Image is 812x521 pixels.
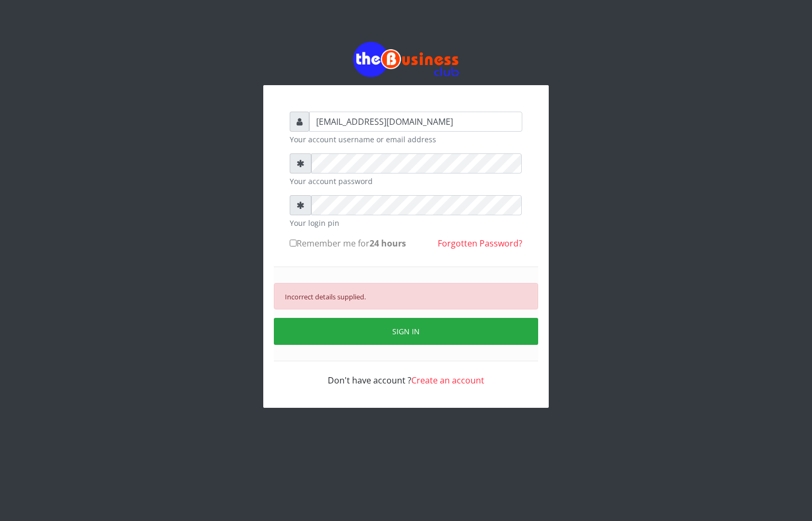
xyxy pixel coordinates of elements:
[290,237,406,250] label: Remember me for
[411,374,484,386] a: Create an account
[290,217,522,228] small: Your login pin
[309,112,522,132] input: Username or email address
[290,134,522,145] small: Your account username or email address
[290,176,522,187] small: Your account password
[290,240,297,246] input: Remember me for24 hours
[274,318,538,345] button: SIGN IN
[370,237,406,249] b: 24 hours
[285,292,366,301] small: Incorrect details supplied.
[438,237,522,249] a: Forgotten Password?
[290,361,522,387] div: Don't have account ?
